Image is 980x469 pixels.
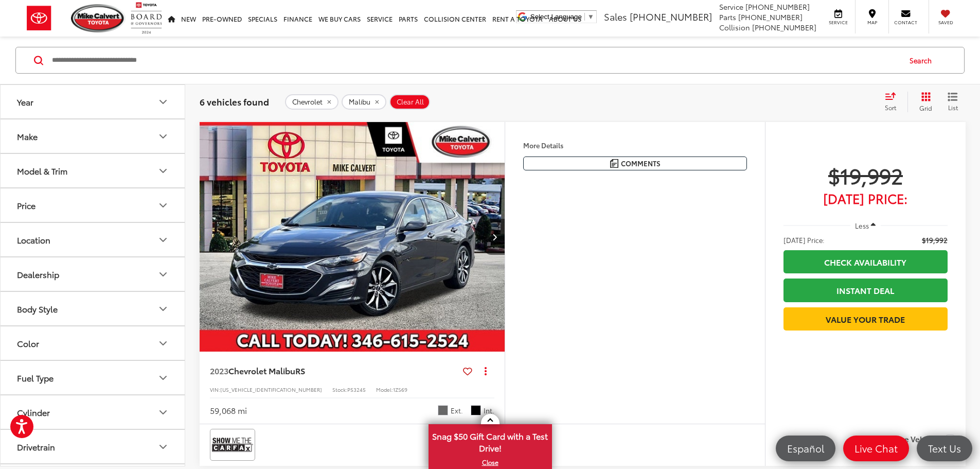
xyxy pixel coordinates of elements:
span: [DATE] Price: [783,235,825,245]
span: Chevrolet Malibu [228,364,295,376]
input: Search by Make, Model, or Keyword [51,48,900,73]
div: Drivetrain [17,442,55,451]
div: Year [17,97,33,107]
div: Body Style [157,303,169,315]
div: Color [157,337,169,350]
div: Body Style [17,304,58,314]
button: Less [850,216,881,235]
button: DrivetrainDrivetrain [1,430,186,463]
span: List [948,103,958,112]
span: Ext. [451,406,463,415]
span: Stock: [332,386,347,393]
div: Price [157,199,169,212]
div: Dealership [157,268,169,281]
span: Snag $50 Gift Card with a Test Drive! [430,425,551,457]
div: 59,068 mi [210,405,247,416]
a: Instant Deal [783,279,948,302]
a: 2023Chevrolet MalibuRS [210,365,459,376]
div: Location [157,234,169,246]
img: 2023 Chevrolet Malibu RS [199,122,506,352]
img: View CARFAX report [212,431,253,458]
div: Drivetrain [157,441,169,453]
span: $19,992 [922,235,948,245]
div: 2023 Chevrolet Malibu RS 0 [199,122,506,352]
button: Actions [476,362,494,380]
span: P53245 [347,386,366,393]
span: Int. [484,406,494,415]
span: Service [827,19,850,26]
span: 6 vehicles found [200,95,269,108]
a: Text Us [917,436,972,461]
div: Dealership [17,269,59,279]
span: Less [855,221,869,230]
button: ColorColor [1,326,186,360]
span: 2023 [210,364,228,376]
button: YearYear [1,85,186,118]
a: 2023 Chevrolet Malibu RS2023 Chevrolet Malibu RS2023 Chevrolet Malibu RS2023 Chevrolet Malibu RS [199,122,506,352]
button: LocationLocation [1,223,186,256]
span: ▼ [587,13,594,21]
span: Service [719,2,743,12]
div: Price [17,200,35,210]
div: Cylinder [17,407,50,417]
div: Model & Trim [157,165,169,177]
span: Contact [894,19,917,26]
span: RS [295,364,305,376]
span: VIN: [210,386,220,393]
h4: More Details [523,142,747,149]
div: Make [17,131,38,141]
div: Make [157,130,169,143]
span: Grid [919,103,932,112]
span: Jet Black [471,405,481,415]
div: Color [17,338,39,348]
button: CylinderCylinder [1,395,186,429]
button: Select sort value [880,92,907,112]
button: Next image [484,219,505,255]
div: Model & Trim [17,166,67,176]
span: Collision [719,22,750,32]
img: Comments [610,159,618,168]
span: Sales [604,10,627,23]
button: Body StyleBody Style [1,292,186,325]
span: Chevrolet [292,98,323,106]
span: [PHONE_NUMBER] [752,22,816,32]
button: remove Malibu [342,94,386,110]
span: dropdown dots [485,367,487,375]
div: Cylinder [157,406,169,419]
span: Español [782,442,829,455]
button: Model & TrimModel & Trim [1,154,186,187]
a: Check Availability [783,250,948,273]
label: Compare Vehicle [875,435,955,445]
span: Comments [621,159,661,168]
div: Year [157,96,169,108]
span: Model: [376,386,393,393]
button: Clear All [389,94,430,110]
button: List View [940,92,966,112]
button: remove Chevrolet [285,94,338,110]
div: Fuel Type [157,372,169,384]
button: DealershipDealership [1,257,186,291]
img: Mike Calvert Toyota [71,4,126,32]
a: Live Chat [843,436,909,461]
button: Comments [523,157,747,170]
button: PricePrice [1,188,186,222]
span: $19,992 [783,162,948,188]
span: Parts [719,12,736,22]
button: Search [900,47,947,73]
span: Malibu [349,98,370,106]
a: Español [776,436,835,461]
span: Text Us [923,442,966,455]
button: MakeMake [1,119,186,153]
span: [PHONE_NUMBER] [630,10,712,23]
span: [US_VEHICLE_IDENTIFICATION_NUMBER] [220,386,322,393]
span: [PHONE_NUMBER] [745,2,810,12]
span: [DATE] Price: [783,193,948,203]
span: 1ZS69 [393,386,407,393]
span: Dark Ash Metallic [438,405,448,415]
button: Fuel TypeFuel Type [1,361,186,394]
span: [PHONE_NUMBER] [738,12,803,22]
div: Location [17,235,50,245]
a: Value Your Trade [783,307,948,331]
button: Grid View [907,92,940,112]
